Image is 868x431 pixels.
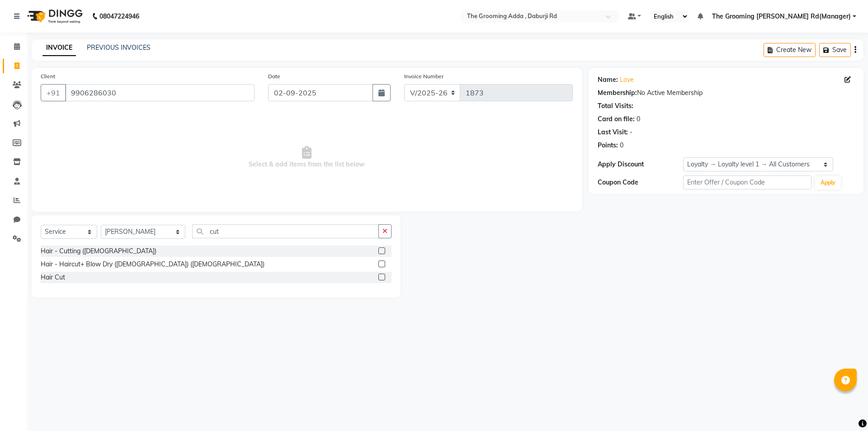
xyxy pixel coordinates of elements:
input: Enter Offer / Coupon Code [683,175,811,189]
button: Create New [764,43,816,57]
div: - [630,128,632,137]
button: +91 [41,84,66,101]
div: Apply Discount [598,160,683,169]
div: Card on file: [598,114,635,124]
div: Membership: [598,88,637,98]
label: Client [41,72,55,81]
div: Points: [598,141,618,150]
input: Search or Scan [192,224,379,238]
a: PREVIOUS INVOICES [87,43,151,52]
div: Hair - Cutting ([DEMOGRAPHIC_DATA]) [41,246,156,256]
div: 0 [637,114,640,124]
input: Search by Name/Mobile/Email/Code [65,84,255,101]
a: INVOICE [42,40,76,56]
button: Save [819,43,851,57]
span: Select & add items from the list below [41,112,573,203]
div: Hair Cut [41,273,65,282]
button: Apply [815,176,841,189]
div: Total Visits: [598,101,633,111]
div: Name: [598,75,618,85]
div: No Active Membership [598,88,854,98]
span: The Grooming [PERSON_NAME] Rd(Manager) [712,12,851,21]
div: Coupon Code [598,178,683,187]
label: Invoice Number [404,72,443,81]
div: 0 [620,141,623,150]
div: Last Visit: [598,128,628,137]
div: Hair - Haircut+ Blow Dry ([DEMOGRAPHIC_DATA]) ([DEMOGRAPHIC_DATA]) [41,260,264,269]
label: Date [268,72,280,81]
b: 08047224946 [99,4,139,29]
a: Love [620,75,634,85]
img: logo [23,4,85,29]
